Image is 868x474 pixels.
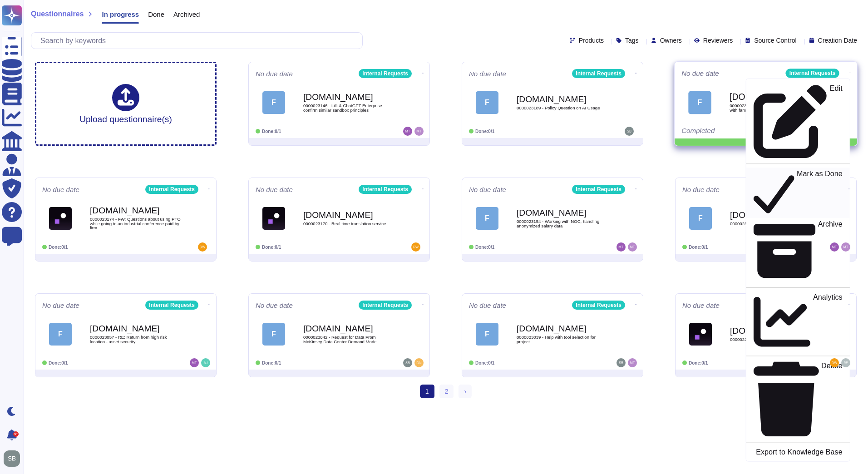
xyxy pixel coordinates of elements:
[572,69,625,78] div: Internal Requests
[475,360,494,365] span: Done: 0/1
[730,326,821,335] b: [DOMAIN_NAME]
[660,37,682,44] span: Owners
[190,358,199,367] img: user
[517,335,607,344] span: 0000023039 - Help with tool selection for project
[475,129,494,134] span: Done: 0/1
[756,449,842,456] p: Export to Knowledge Base
[746,83,850,160] a: Edit
[469,186,506,193] span: No due date
[148,11,164,18] span: Done
[797,170,843,216] p: Mark as Done
[256,302,293,309] span: No due date
[256,70,293,77] span: No due date
[818,220,843,282] p: Archive
[4,450,20,467] img: user
[572,301,625,310] div: Internal Requests
[754,37,796,44] span: Source Control
[681,127,794,136] div: Completed
[730,104,821,112] span: 0000023183 - Question on sharing hotel room with family
[403,127,412,136] img: user
[517,219,607,228] span: 0000023154 - Working with NOC, handling anonymized salary data
[830,85,843,158] p: Edit
[13,431,19,437] div: 9+
[42,302,79,309] span: No due date
[303,335,394,344] span: 0000023042 - Request for Data From McKinsey Data Center Demand Model
[173,11,200,18] span: Archived
[517,208,607,217] b: [DOMAIN_NAME]
[730,337,821,342] span: 0000022940 - FW: [EXT]Re:
[36,33,362,49] input: Search by keywords
[303,324,394,333] b: [DOMAIN_NAME]
[414,358,424,367] img: user
[475,245,494,250] span: Done: 0/1
[476,207,498,230] div: F
[464,388,466,395] span: ›
[42,186,79,193] span: No due date
[517,106,607,110] span: 0000023189 - Policy Question on AI Usage
[359,69,412,78] div: Internal Requests
[681,70,719,77] span: No due date
[625,127,634,136] img: user
[303,211,394,219] b: [DOMAIN_NAME]
[469,302,506,309] span: No due date
[830,242,839,252] img: user
[746,218,850,284] a: Archive
[262,207,285,230] img: Logo
[145,185,198,194] div: Internal Requests
[420,385,434,398] span: 1
[439,385,454,398] a: 2
[476,91,498,114] div: F
[689,245,708,250] span: Done: 0/1
[841,358,850,367] img: user
[682,302,720,309] span: No due date
[689,207,712,230] div: F
[49,360,68,365] span: Done: 0/1
[628,358,637,367] img: user
[730,93,821,101] b: [DOMAIN_NAME]
[303,222,394,226] span: 0000023170 - Real time translation service
[841,242,850,252] img: user
[145,301,198,310] div: Internal Requests
[90,335,181,344] span: 0000023057 - RE: Return from high risk location - asset security
[746,168,850,218] a: Mark as Done
[262,323,285,346] div: F
[625,37,639,44] span: Tags
[813,294,843,351] p: Analytics
[303,104,394,112] span: 0000023146 - Lilli & ChatGPT Enterprise - confirm similar sandbox principles
[469,70,506,77] span: No due date
[786,69,839,78] div: Internal Requests
[49,207,72,230] img: Logo
[303,93,394,101] b: [DOMAIN_NAME]
[262,91,285,114] div: F
[414,127,424,136] img: user
[616,358,626,367] img: user
[79,84,172,123] div: Upload questionnaire(s)
[201,358,210,367] img: user
[689,360,708,365] span: Done: 0/1
[262,360,281,365] span: Done: 0/1
[49,245,68,250] span: Done: 0/1
[90,217,181,230] span: 0000023174 - FW: Questions about using PTO while going to an industrial conference paid by firm
[746,291,850,352] a: Analytics
[262,245,281,250] span: Done: 0/1
[579,37,604,44] span: Products
[688,91,711,114] div: F
[256,186,293,193] span: No due date
[476,323,498,346] div: F
[746,446,850,457] a: Export to Knowledge Base
[90,206,181,215] b: [DOMAIN_NAME]
[517,324,607,333] b: [DOMAIN_NAME]
[517,95,607,104] b: [DOMAIN_NAME]
[411,242,420,252] img: user
[616,242,626,252] img: user
[359,301,412,310] div: Internal Requests
[90,324,181,333] b: [DOMAIN_NAME]
[198,242,207,252] img: user
[746,360,850,438] a: Delete
[262,129,281,134] span: Done: 0/1
[2,449,26,469] button: user
[730,222,821,226] span: 0000023153 - Question on risk training
[830,358,839,367] img: user
[102,11,139,18] span: In progress
[403,358,412,367] img: user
